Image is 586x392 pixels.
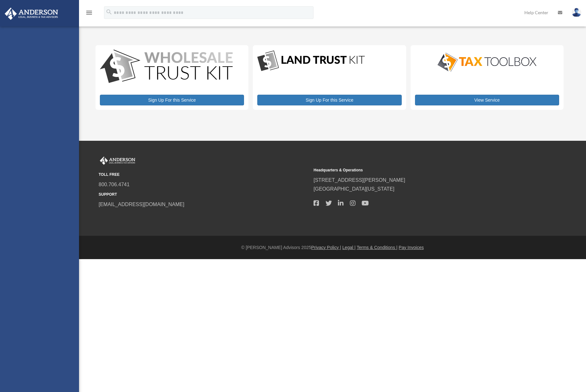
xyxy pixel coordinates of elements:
[314,177,405,183] a: [STREET_ADDRESS][PERSON_NAME]
[85,9,93,16] i: menu
[572,8,581,17] img: User Pic
[314,186,394,192] a: [GEOGRAPHIC_DATA][US_STATE]
[415,95,559,105] a: View Service
[100,50,233,85] img: WS-Trust-Kit-lgo-1.jpg
[257,95,401,105] a: Sign Up For this Service
[79,244,586,252] div: © [PERSON_NAME] Advisors 2025
[311,245,341,250] a: Privacy Policy |
[314,167,524,174] small: Headquarters & Operations
[342,245,356,250] a: Legal |
[99,202,184,207] a: [EMAIL_ADDRESS][DOMAIN_NAME]
[399,245,424,250] a: Pay Invoices
[3,8,60,20] img: Anderson Advisors Platinum Portal
[99,171,309,178] small: TOLL FREE
[257,50,365,73] img: LandTrust_lgo-1.jpg
[106,9,113,15] i: search
[99,191,309,198] small: SUPPORT
[85,11,93,16] a: menu
[100,95,244,105] a: Sign Up For this Service
[99,182,130,187] a: 800.706.4741
[99,157,137,165] img: Anderson Advisors Platinum Portal
[357,245,398,250] a: Terms & Conditions |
